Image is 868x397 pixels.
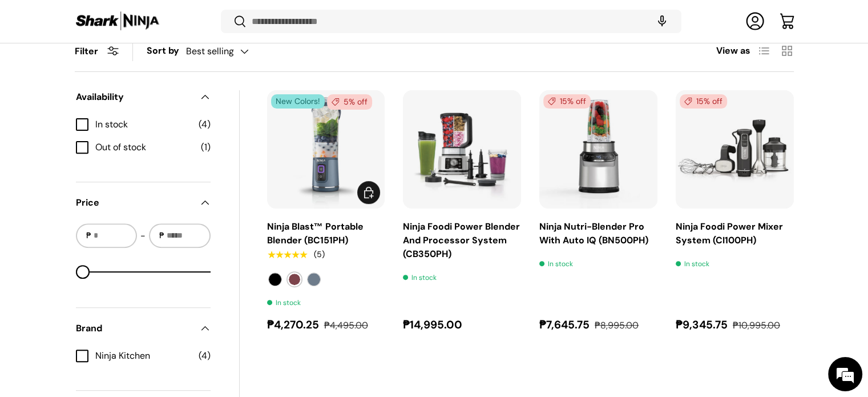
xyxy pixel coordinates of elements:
[76,77,211,118] summary: Availability
[543,94,591,109] span: 15% off
[680,94,727,109] span: 15% off
[140,229,146,243] span: -
[76,322,192,335] span: Brand
[199,349,211,363] span: (4)
[75,10,160,33] img: Shark Ninja Philippines
[676,220,783,246] a: Ninja Foodi Power Mixer System (CI100PH)
[95,141,194,154] span: Out of stock
[539,220,648,246] a: Ninja Nutri-Blender Pro With Auto IQ (BN500PH)
[75,45,119,57] button: Filter
[539,90,657,208] img: ninja-nutri-blender-pro-with-auto-iq-silver-with-sample-food-content-full-view-sharkninja-philipp...
[186,46,234,57] span: Best selling
[187,6,215,33] div: Minimize live chat window
[76,90,192,104] span: Availability
[201,141,211,154] span: (1)
[95,349,192,363] span: Ninja Kitchen
[716,44,750,58] span: View as
[267,220,364,246] a: Ninja Blast™ Portable Blender (BC151PH)
[288,272,301,286] label: Cranberry
[199,118,211,131] span: (4)
[267,90,385,208] img: Ninja Blast™ Portable Blender (BC151PH)
[76,182,211,223] summary: Price
[147,44,186,58] label: Sort by
[268,272,282,286] label: Black
[327,94,372,110] span: 5% off
[75,45,98,57] span: Filter
[59,64,192,79] div: Leave a message
[85,230,92,242] span: ₱
[539,90,657,208] a: Ninja Nutri-Blender Pro With Auto IQ (BN500PH)
[403,220,520,260] a: Ninja Foodi Power Blender And Processor System (CB350PH)
[186,42,272,62] button: Best selling
[403,90,521,208] a: Ninja Foodi Power Blender And Processor System (CB350PH)
[158,230,165,242] span: ₱
[6,271,217,311] textarea: Type your message and click 'Submit'
[403,90,521,208] img: ninja-foodi-power-blender-and-processor-system-full-view-with-sample-contents-sharkninja-philippines
[644,9,680,34] speech-search-button: Search by voice
[76,196,192,210] span: Price
[76,308,211,349] summary: Brand
[307,272,321,286] label: Navy Blue
[95,118,192,131] span: In stock
[167,311,207,326] em: Submit
[271,94,325,109] span: New Colors!
[24,123,199,239] span: We are offline. Please leave us a message.
[676,90,794,208] a: Ninja Foodi Power Mixer System (CI100PH)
